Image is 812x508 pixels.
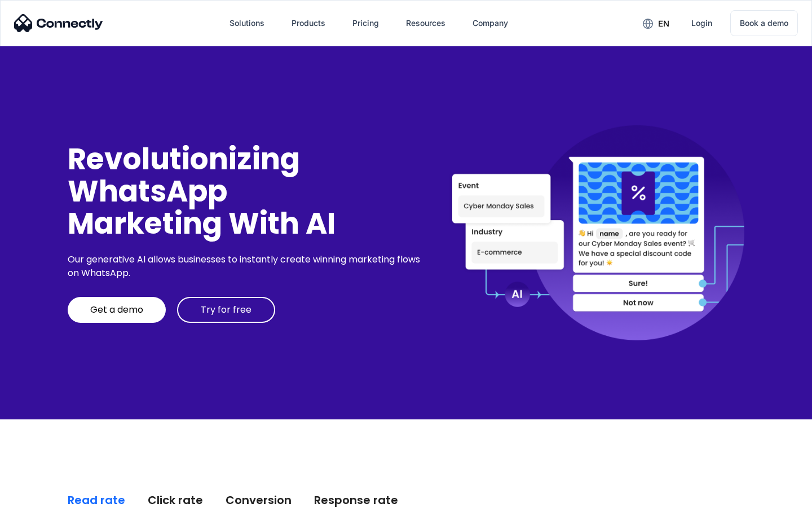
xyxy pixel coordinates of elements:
a: Get a demo [68,297,166,323]
div: Pricing [352,15,379,31]
div: Read rate [68,492,125,508]
a: Login [682,10,721,37]
div: Get a demo [90,304,143,316]
div: Resources [406,15,445,31]
div: Login [691,15,712,31]
aside: Language selected: English [11,488,68,504]
a: Pricing [343,10,388,37]
div: Conversion [226,492,292,508]
div: en [658,16,669,32]
div: Our generative AI allows businesses to instantly create winning marketing flows on WhatsApp. [68,253,424,280]
div: Company [473,15,508,31]
div: Solutions [230,15,264,31]
div: Try for free [201,304,251,316]
img: Connectly Logo [14,14,103,32]
a: Book a demo [730,10,798,36]
div: Click rate [148,492,203,508]
div: Products [292,15,325,31]
div: Response rate [314,492,398,508]
div: Revolutionizing WhatsApp Marketing With AI [68,143,424,240]
ul: Language list [23,488,68,504]
a: Try for free [177,297,275,323]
